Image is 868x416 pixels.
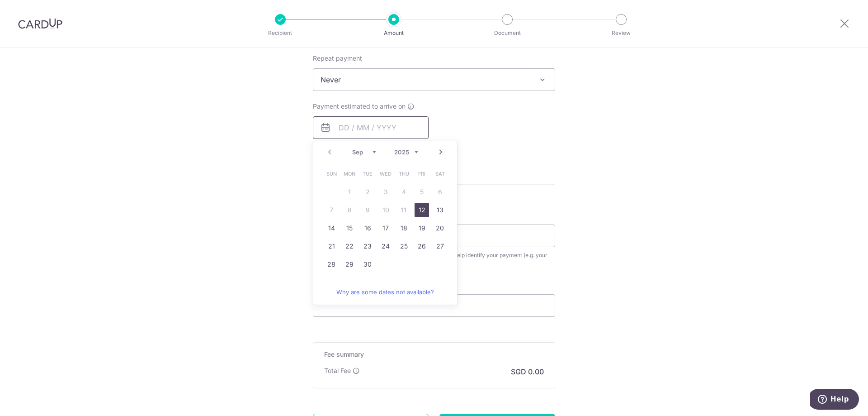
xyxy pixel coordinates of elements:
a: 19 [415,221,429,235]
span: Friday [415,167,429,181]
a: 24 [378,239,393,253]
span: Monday [342,167,357,181]
span: Thursday [396,167,411,181]
a: 30 [360,257,375,272]
a: 22 [342,239,357,253]
a: 16 [360,221,375,235]
a: 26 [415,239,429,253]
a: 23 [360,239,375,253]
a: Next [435,147,446,158]
a: 20 [433,221,447,235]
p: Document [474,29,541,38]
span: Payment estimated to arrive on [313,102,406,111]
a: 17 [378,221,393,235]
label: Repeat payment [313,54,362,63]
a: 18 [396,221,411,235]
a: Why are some dates not available? [324,283,446,301]
a: 15 [342,221,357,235]
iframe: Opens a widget where you can find more information [810,389,859,411]
p: SGD 0.00 [511,366,544,377]
a: 21 [324,239,339,253]
input: DD / MM / YYYY [313,116,429,139]
p: Review [588,29,655,38]
a: 27 [433,239,447,253]
img: CardUp [18,18,62,29]
a: 14 [324,221,339,235]
span: Never [313,69,555,91]
span: Wednesday [378,167,393,181]
p: Amount [360,29,427,38]
p: Recipient [247,29,314,38]
a: 28 [324,257,339,272]
span: Tuesday [360,167,375,181]
span: Never [313,68,555,91]
a: 29 [342,257,357,272]
a: 25 [396,239,411,253]
span: Saturday [433,167,447,181]
a: 13 [433,203,447,217]
span: Sunday [324,167,339,181]
p: Total Fee [324,366,351,375]
h5: Fee summary [324,350,544,359]
a: 12 [415,203,429,217]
